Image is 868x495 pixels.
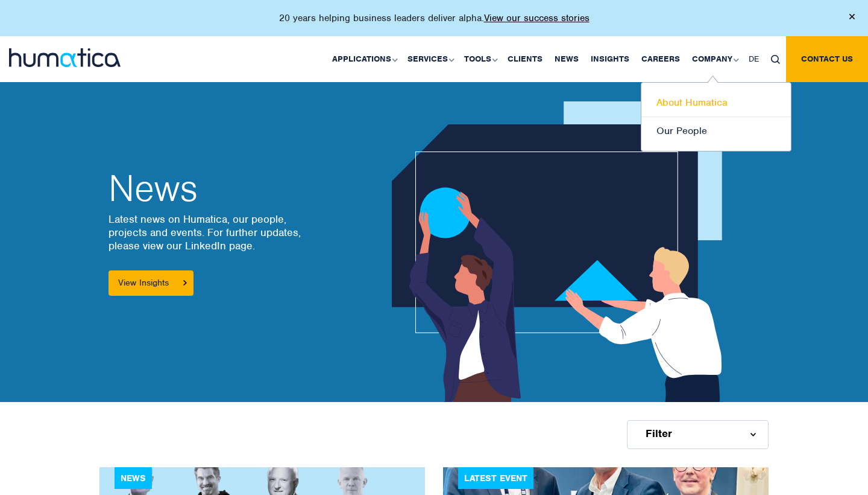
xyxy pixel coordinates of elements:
[743,36,765,82] a: DE
[549,36,585,82] a: News
[686,36,743,82] a: Company
[108,170,310,206] h2: News
[458,36,502,82] a: Tools
[641,89,791,117] a: About Humatica
[641,117,791,145] a: Our People
[326,36,401,82] a: Applications
[392,101,733,402] img: news_ban1
[750,433,756,436] img: d_arroww
[9,48,121,67] img: logo
[108,212,310,252] p: Latest news on Humatica, our people, projects and events. For further updates, please view our Li...
[585,36,635,82] a: Insights
[183,280,187,286] img: arrowicon
[786,36,868,82] a: Contact us
[401,36,458,82] a: Services
[115,467,152,489] div: News
[646,429,672,438] span: Filter
[458,467,533,489] div: Latest Event
[279,12,590,24] p: 20 years helping business leaders deliver alpha.
[502,36,549,82] a: Clients
[771,55,780,64] img: search_icon
[749,54,759,64] span: DE
[484,12,590,24] a: View our success stories
[635,36,686,82] a: Careers
[108,270,193,296] a: View Insights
